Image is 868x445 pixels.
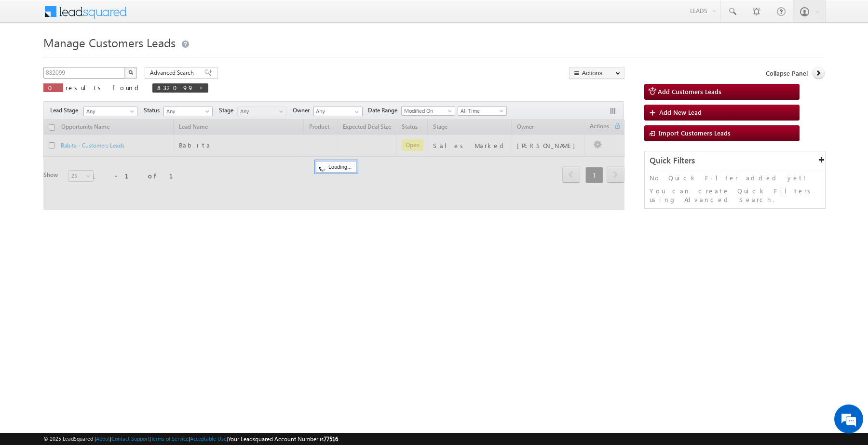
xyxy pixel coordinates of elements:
textarea: Type your message and hit 'Enter' [13,89,176,289]
span: Date Range [368,106,401,115]
em: Start Chat [131,297,175,310]
span: All Time [458,107,504,115]
a: Any [163,107,213,116]
a: Acceptable Use [190,435,227,442]
span: Manage Customers Leads [43,35,176,50]
span: results found [66,83,142,92]
img: d_60004797649_company_0_60004797649 [16,51,41,63]
div: Loading... [316,161,357,173]
span: Advanced Search [150,68,197,77]
div: Chat with us now [50,51,162,63]
span: 832099 [157,83,194,92]
a: Any [83,107,137,116]
span: Import Customers Leads [659,129,731,137]
span: 0 [48,83,58,92]
span: Status [144,106,163,115]
span: Add Customers Leads [658,87,721,95]
span: Stage [219,106,237,115]
div: Quick Filters [645,151,825,170]
input: Type to Search [313,107,363,116]
a: Modified On [401,106,455,116]
a: All Time [458,106,507,116]
span: Any [164,107,210,116]
a: Terms of Service [151,435,189,442]
img: Search [128,70,133,75]
a: Show All Items [350,107,362,117]
span: 77516 [324,435,338,443]
span: Collapse Panel [766,69,808,78]
span: Your Leadsquared Account Number is [228,435,338,443]
span: Modified On [402,107,452,115]
div: Minimize live chat window [158,5,181,28]
span: Lead Stage [50,106,82,115]
span: Any [84,107,134,116]
span: Owner [293,106,313,115]
span: © 2025 LeadSquared | | | | | [43,434,338,444]
a: About [96,435,110,442]
a: Contact Support [111,435,149,442]
p: You can create Quick Filters using Advanced Search. [650,187,820,204]
span: Any [238,107,284,116]
span: Add New Lead [659,108,702,116]
button: Actions [569,67,624,79]
p: No Quick Filter added yet! [650,174,820,182]
a: Any [237,107,286,116]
